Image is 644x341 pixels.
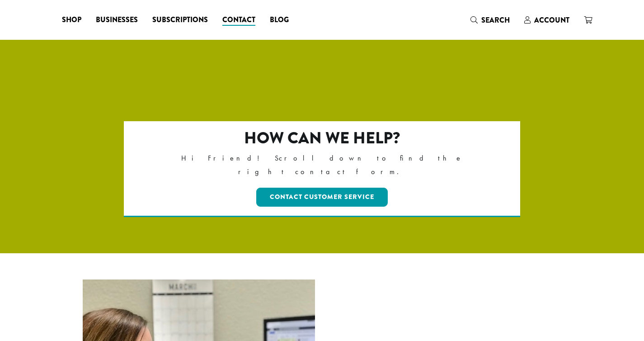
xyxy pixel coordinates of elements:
span: Businesses [96,14,138,26]
span: Blog [270,14,289,26]
span: Search [481,15,510,25]
a: Shop [55,13,89,27]
a: Contact Customer Service [256,188,388,207]
p: Hi Friend! Scroll down to find the right contact form. [163,152,481,179]
span: Shop [62,14,81,26]
span: Subscriptions [152,14,208,26]
h2: How can we help? [163,128,481,148]
span: Account [534,15,569,25]
a: Search [463,13,517,28]
span: Contact [222,14,255,26]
